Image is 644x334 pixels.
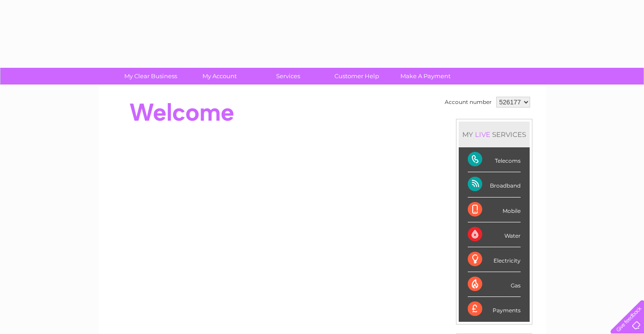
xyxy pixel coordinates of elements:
[473,130,492,139] div: LIVE
[388,68,463,85] a: Make A Payment
[468,198,521,222] div: Mobile
[320,68,394,85] a: Customer Help
[442,94,494,110] td: Account number
[113,68,188,85] a: My Clear Business
[468,297,521,321] div: Payments
[251,68,325,85] a: Services
[468,172,521,197] div: Broadband
[468,147,521,172] div: Telecoms
[468,247,521,272] div: Electricity
[182,68,257,85] a: My Account
[459,122,530,147] div: MY SERVICES
[468,272,521,297] div: Gas
[468,222,521,247] div: Water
